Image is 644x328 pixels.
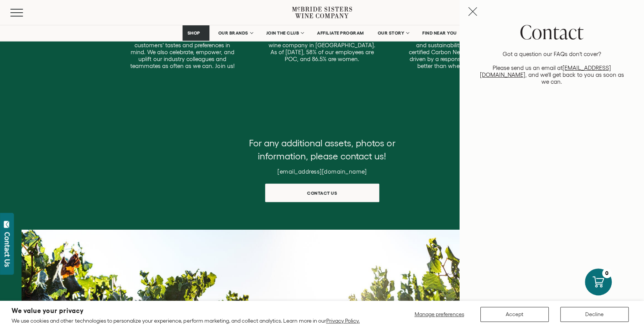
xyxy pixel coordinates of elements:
button: Mobile Menu Trigger [10,9,38,17]
button: Manage preferences [410,307,469,322]
span: JOIN THE CLUB [266,30,299,36]
span: FIND NEAR YOU [422,30,457,36]
p: We consider ourselves stewards of the wine industry, and we lead with core values that prioritize... [408,21,515,70]
span: Contact us [294,186,350,200]
div: Contact Us [3,232,11,267]
p: We walk the walk. Founded and run by women from the start, we are the largest Black-owned and all... [268,21,376,63]
div: 0 [602,268,612,278]
span: AFFILIATE PROGRAM [317,30,364,36]
p: For any additional assets, photos or information, please contact us! [245,137,399,162]
a: Contact us [265,184,379,202]
h6: [EMAIL_ADDRESS][DOMAIN_NAME] [245,168,399,175]
a: OUR STORY [373,25,414,41]
button: Close contact panel [468,7,477,16]
a: JOIN THE CLUB [261,25,309,41]
span: OUR BRANDS [218,30,248,36]
a: [EMAIL_ADDRESS][DOMAIN_NAME] [480,65,611,78]
h2: We value your privacy [12,308,360,314]
span: Contact [520,18,584,45]
button: Decline [560,307,629,322]
span: Manage preferences [414,311,464,317]
button: Accept [480,307,549,322]
a: SHOP [183,25,209,41]
p: Our company is all about serving the under-served some well-deserved wine. We create wine and exp... [129,21,236,70]
span: SHOP [188,30,201,36]
a: FIND NEAR YOU [417,25,462,41]
p: Got a question our FAQs don’t cover? Please send us an email at , and we’ll get back to you as so... [476,51,628,85]
a: OUR BRANDS [213,25,257,41]
a: Privacy Policy. [326,318,360,324]
p: We use cookies and other technologies to personalize your experience, perform marketing, and coll... [12,317,360,324]
a: AFFILIATE PROGRAM [312,25,369,41]
span: OUR STORY [378,30,405,36]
